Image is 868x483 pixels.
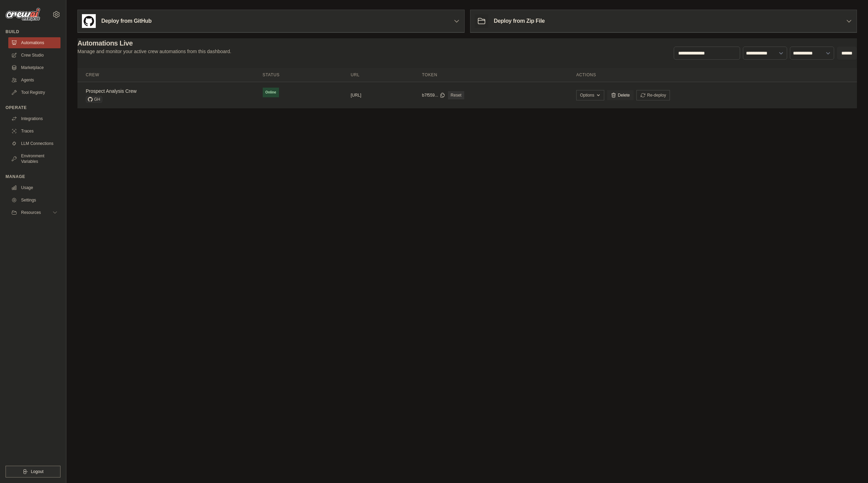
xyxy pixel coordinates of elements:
[8,50,60,61] a: Crew Studio
[568,68,857,82] th: Actions
[494,17,545,25] h3: Deploy from Zip File
[77,48,231,55] p: Manage and monitor your active crew automations from this dashboard.
[6,174,60,179] div: Manage
[8,150,60,167] a: Environment Variables
[6,105,60,110] div: Operate
[21,210,41,215] span: Resources
[8,182,60,193] a: Usage
[607,90,634,100] a: Delete
[8,75,60,86] a: Agents
[8,62,60,73] a: Marketplace
[422,92,445,98] button: b7f559...
[31,469,44,474] span: Logout
[6,8,40,21] img: Logo
[263,88,279,97] span: Online
[448,91,464,99] a: Reset
[86,88,137,94] a: Prospect Analysis Crew
[8,113,60,124] a: Integrations
[8,207,60,218] button: Resources
[77,68,254,82] th: Crew
[77,38,231,48] h2: Automations Live
[82,14,96,28] img: GitHub Logo
[342,68,413,82] th: URL
[6,466,60,477] button: Logout
[576,90,604,100] button: Options
[254,68,343,82] th: Status
[8,87,60,98] a: Tool Registry
[414,68,568,82] th: Token
[8,195,60,206] a: Settings
[86,96,102,103] span: GH
[8,138,60,149] a: LLM Connections
[101,17,151,25] h3: Deploy from GitHub
[636,90,670,100] button: Re-deploy
[6,29,60,34] div: Build
[8,126,60,137] a: Traces
[8,37,60,48] a: Automations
